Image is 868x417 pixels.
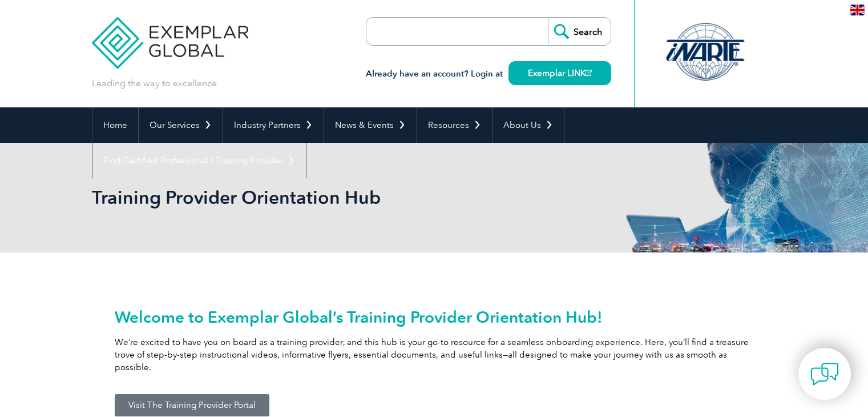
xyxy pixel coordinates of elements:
[115,308,754,326] h2: Welcome to Exemplar Global’s Training Provider Orientation Hub!
[810,360,839,388] img: contact-chat.png
[324,107,417,143] a: News & Events
[115,394,269,416] a: Visit The Training Provider Portal
[139,107,223,143] a: Our Services
[128,401,256,410] span: Visit The Training Provider Portal
[92,107,138,143] a: Home
[92,77,217,90] p: Leading the way to excellence
[366,67,611,81] h3: Already have an account? Login at
[417,107,492,143] a: Resources
[586,70,592,76] img: open_square.png
[508,61,611,85] a: Exemplar LINK
[492,107,564,143] a: About Us
[92,189,571,207] h2: Training Provider Orientation Hub
[115,336,754,374] p: We’re excited to have you on board as a training provider, and this hub is your go-to resource fo...
[850,5,865,15] img: en
[548,18,611,45] input: Search
[92,143,306,178] a: Find Certified Professional / Training Provider
[223,107,324,143] a: Industry Partners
